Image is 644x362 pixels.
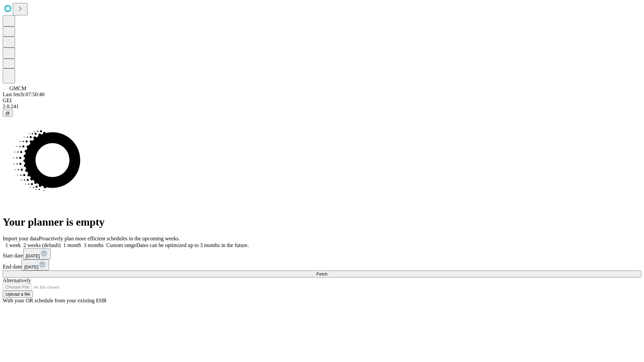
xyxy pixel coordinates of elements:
[24,264,38,269] span: [DATE]
[3,298,107,303] span: With your OR schedule from your existing EHR
[3,278,31,283] span: Alternatively
[3,270,641,278] button: Fetch
[5,242,21,248] span: 1 week
[3,291,33,298] button: Upload a file
[3,216,641,228] h1: Your planner is empty
[3,110,13,117] button: @
[106,242,136,248] span: Custom range
[136,242,249,248] span: Dates can be optimized up to 3 months in the future.
[3,92,45,97] span: Last fetch: 07:50:40
[63,242,81,248] span: 1 month
[3,259,641,270] div: End date
[3,248,641,259] div: Start date
[39,236,180,241] span: Proactively plan more efficient schedules in the upcoming weeks.
[23,242,61,248] span: 2 weeks (default)
[21,259,49,270] button: [DATE]
[5,111,10,116] span: @
[26,253,40,258] span: [DATE]
[84,242,104,248] span: 3 months
[3,236,39,241] span: Import your data
[3,98,641,104] div: GEI
[23,248,51,259] button: [DATE]
[316,271,327,277] span: Fetch
[3,104,641,110] div: 2.0.241
[9,85,26,91] span: GMCM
